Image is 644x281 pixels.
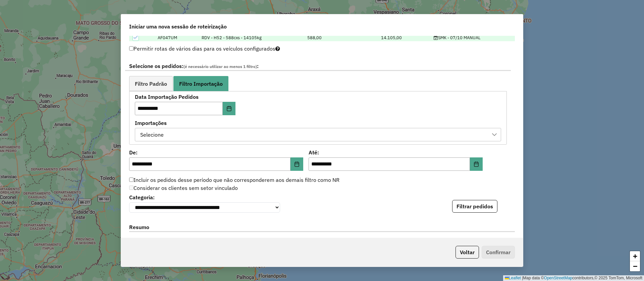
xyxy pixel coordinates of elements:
label: Categoria: [129,193,280,201]
label: Importações [135,119,501,127]
button: Choose Date [470,157,483,171]
i: Selecione pelo menos um veículo [275,46,280,51]
td: 588,00 [304,30,377,45]
span: (é necessário utilizar ao menos 1 filtro) [183,64,257,69]
span: | [522,276,523,280]
input: Permitir rotas de vários dias para os veículos configurados [129,46,133,51]
a: Zoom out [630,261,640,271]
a: OpenStreetMap [544,276,573,280]
label: Até: [309,148,483,156]
button: Filtrar pedidos [452,200,497,213]
label: De: [129,148,303,156]
button: Voltar [455,246,479,259]
span: Filtro Padrão [135,81,167,86]
span: Filtro Importação [179,81,223,86]
input: Incluir os pedidos desse período que não corresponderem aos demais filtro como NR [129,178,133,182]
td: AF047UM [154,30,198,45]
button: Choose Date [223,102,235,115]
a: Leaflet [505,276,521,280]
a: Zoom in [630,251,640,261]
label: Considerar os clientes sem setor vinculado [129,184,238,192]
td: RDV - H52 - 588cxs - 14105kg [198,30,304,45]
span: − [633,262,637,270]
span: + [633,252,637,260]
div: SMK - 07/10 MANUAL [434,34,511,41]
div: Selecione [138,128,166,141]
button: Choose Date [290,157,303,171]
input: Considerar os clientes sem setor vinculado [129,186,133,190]
label: Data Importação Pedidos [135,93,287,101]
label: Permitir rotas de vários dias para os veículos configurados [129,42,280,55]
i: Possui agenda para o dia [434,36,438,40]
div: Map data © contributors,© 2025 TomTom, Microsoft [503,275,644,281]
label: Selecione os pedidos: : [125,62,511,71]
td: 14.105,00 [378,30,430,45]
label: Resumo [129,223,515,232]
span: Iniciar uma nova sessão de roteirização [129,22,227,30]
label: Incluir os pedidos desse período que não corresponderem aos demais filtro como NR [129,176,339,184]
